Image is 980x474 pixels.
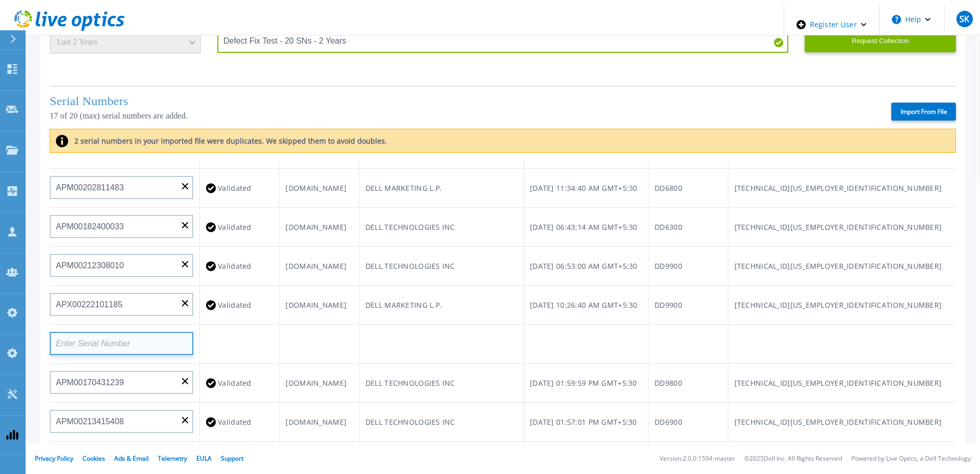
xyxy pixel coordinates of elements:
a: Cookies [83,454,105,463]
td: [DATE] 06:43:14 AM GMT+5:30 [524,208,648,247]
label: 2 serial numbers in your imported file were duplicates. We skipped them to avoid doubles. [68,136,387,146]
div: Validated [206,412,273,431]
td: DELL TECHNOLOGIES INC [359,208,523,247]
p: 17 of 20 (max) serial numbers are added. [50,111,873,121]
td: DD9900 [648,286,728,325]
td: DD9800 [648,364,728,403]
li: © 2025 Dell Inc. All Rights Reserved [744,456,842,462]
td: DELL TECHNOLOGIES INC [359,364,523,403]
td: DELL TECHNOLOGIES INC [359,403,523,442]
div: Validated [206,218,273,236]
td: [DATE] 01:57:01 PM GMT+5:30 [524,403,648,442]
td: DD6900 [648,403,728,442]
td: DELL MARKETING L.P. [359,169,523,208]
div: Register User [784,4,879,45]
div: Validated [206,295,273,314]
td: [DOMAIN_NAME] [279,286,359,325]
a: Privacy Policy [35,454,73,463]
td: [DATE] 10:26:40 AM GMT+5:30 [524,286,648,325]
td: [TECHNICAL_ID][US_EMPLOYER_IDENTIFICATION_NUMBER] [728,403,956,442]
td: DELL MARKETING L.P. [359,286,523,325]
li: Version: 2.0.0.1594-master [660,456,735,462]
input: Enter Serial Number [50,332,193,355]
td: [DATE] 11:34:40 AM GMT+5:30 [524,169,648,208]
td: DD9900 [648,247,728,286]
input: Enter Serial Number [50,176,193,199]
td: [DOMAIN_NAME] [279,403,359,442]
input: Enter Project Name [217,30,789,53]
input: Enter Serial Number [50,410,193,433]
td: [TECHNICAL_ID][US_EMPLOYER_IDENTIFICATION_NUMBER] [728,286,956,325]
td: DD6800 [648,169,728,208]
td: [DATE] 06:53:00 AM GMT+5:30 [524,247,648,286]
td: [DOMAIN_NAME] [279,169,359,208]
td: [TECHNICAL_ID][US_EMPLOYER_IDENTIFICATION_NUMBER] [728,364,956,403]
a: Support [221,454,243,463]
div: Validated [206,256,273,275]
td: [TECHNICAL_ID][US_EMPLOYER_IDENTIFICATION_NUMBER] [728,247,956,286]
td: DELL TECHNOLOGIES INC [359,247,523,286]
h1: Serial Numbers [50,94,873,108]
td: [TECHNICAL_ID][US_EMPLOYER_IDENTIFICATION_NUMBER] [728,169,956,208]
td: [TECHNICAL_ID][US_EMPLOYER_IDENTIFICATION_NUMBER] [728,208,956,247]
a: EULA [196,454,212,463]
span: SK [959,15,969,23]
input: Enter Serial Number [50,254,193,277]
td: [DOMAIN_NAME] [279,364,359,403]
button: Help [880,4,944,35]
li: Powered by Live Optics, a Dell Technology [851,456,971,462]
td: [DOMAIN_NAME] [279,247,359,286]
td: [DATE] 01:59:59 PM GMT+5:30 [524,364,648,403]
td: [DOMAIN_NAME] [279,208,359,247]
input: Enter Serial Number [50,371,193,394]
td: DD6300 [648,208,728,247]
input: Enter Serial Number [50,215,193,238]
div: Validated [206,373,273,392]
input: Enter Serial Number [50,293,193,316]
button: Request Collection [805,29,956,52]
a: Telemetry [158,454,187,463]
label: Import From File [891,103,956,121]
a: Ads & Email [114,454,149,463]
div: Validated [206,179,273,197]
